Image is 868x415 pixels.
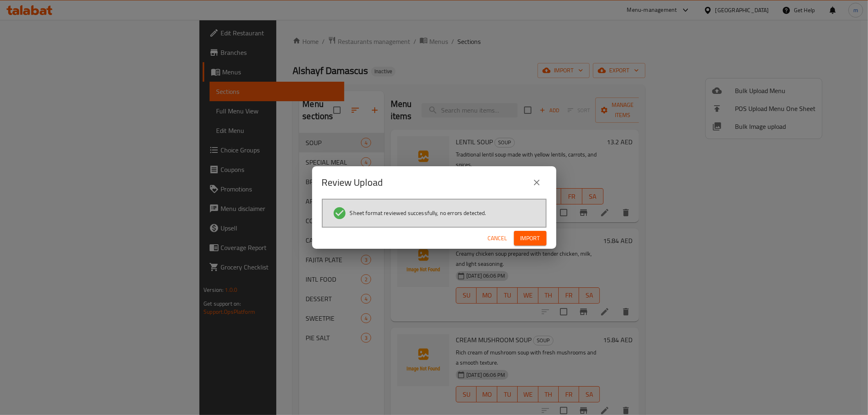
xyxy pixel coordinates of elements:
button: Import [514,231,547,246]
span: Import [520,233,540,243]
span: Sheet format reviewed successfully, no errors detected. [350,209,486,217]
span: Cancel [488,233,507,243]
button: close [527,173,547,192]
button: Cancel [485,231,511,246]
h2: Review Upload [322,176,383,189]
